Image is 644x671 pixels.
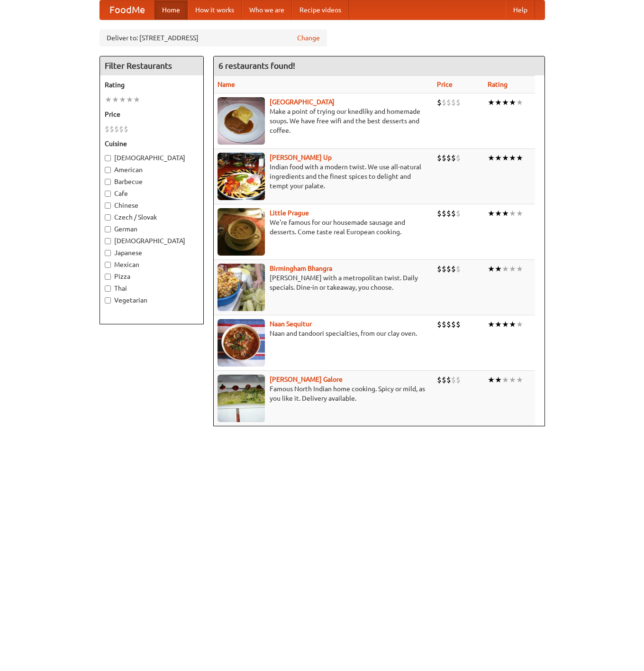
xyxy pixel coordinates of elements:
li: $ [442,153,446,163]
label: American [105,165,199,175]
label: Mexican [105,260,199,269]
a: Little Prague [270,209,309,217]
label: German [105,224,199,234]
li: $ [442,97,446,108]
input: Pizza [105,274,111,280]
li: $ [446,319,451,330]
p: [PERSON_NAME] with a metropolitan twist. Daily specials. Dine-in or takeaway, you choose. [218,273,430,292]
img: bhangra.jpg [218,264,265,311]
a: [GEOGRAPHIC_DATA] [270,98,335,106]
b: Naan Sequitur [270,320,312,328]
li: $ [451,97,456,108]
li: $ [446,153,451,163]
input: Barbecue [105,179,111,185]
li: $ [442,264,446,274]
li: ★ [495,153,502,163]
li: ★ [133,94,140,105]
li: ★ [495,208,502,219]
img: naansequitur.jpg [218,319,265,367]
a: Help [506,0,535,19]
input: American [105,167,111,173]
img: curryup.jpg [218,153,265,200]
li: ★ [495,375,502,385]
img: czechpoint.jpg [218,97,265,145]
a: Rating [488,81,508,88]
li: ★ [105,94,112,105]
li: ★ [516,264,523,274]
input: [DEMOGRAPHIC_DATA] [105,238,111,244]
h5: Cuisine [105,139,199,148]
li: $ [437,264,442,274]
p: Famous North Indian home cooking. Spicy or mild, as you like it. Delivery available. [218,384,430,403]
a: [PERSON_NAME] Galore [270,376,343,383]
li: ★ [516,208,523,219]
li: ★ [488,264,495,274]
label: Cafe [105,189,199,198]
li: ★ [502,319,509,330]
h4: Filter Restaurants [100,56,203,75]
li: $ [456,208,461,219]
li: ★ [502,264,509,274]
li: $ [124,124,128,134]
li: ★ [509,264,516,274]
li: ★ [509,208,516,219]
li: ★ [112,94,119,105]
li: $ [451,153,456,163]
li: ★ [495,319,502,330]
a: Birmingham Bhangra [270,265,332,272]
li: $ [109,124,114,134]
li: $ [451,375,456,385]
li: $ [446,97,451,108]
li: $ [456,153,461,163]
li: ★ [488,153,495,163]
li: ★ [509,319,516,330]
input: Vegetarian [105,297,111,303]
li: ★ [502,375,509,385]
li: ★ [509,97,516,108]
li: $ [437,153,442,163]
a: Name [218,81,235,88]
input: Japanese [105,250,111,256]
li: ★ [495,97,502,108]
li: ★ [502,208,509,219]
img: littleprague.jpg [218,208,265,256]
label: [DEMOGRAPHIC_DATA] [105,236,199,246]
label: Czech / Slovak [105,212,199,222]
li: $ [451,319,456,330]
input: Thai [105,285,111,292]
li: ★ [495,264,502,274]
a: Who we are [242,0,292,19]
li: $ [456,97,461,108]
a: Home [154,0,188,19]
input: Mexican [105,262,111,268]
p: Make a point of trying our knedlíky and homemade soups. We have free wifi and the best desserts a... [218,107,430,135]
label: Vegetarian [105,295,199,305]
ng-pluralize: 6 restaurants found! [218,61,295,70]
input: Chinese [105,202,111,209]
li: $ [446,264,451,274]
li: ★ [502,153,509,163]
label: Chinese [105,201,199,210]
input: Cafe [105,191,111,197]
li: $ [446,208,451,219]
li: $ [114,124,119,134]
li: $ [451,264,456,274]
img: currygalore.jpg [218,375,265,422]
li: $ [437,97,442,108]
a: [PERSON_NAME] Up [270,154,332,161]
a: Change [297,33,320,43]
li: $ [442,208,446,219]
p: Naan and tandoori specialties, from our clay oven. [218,329,430,338]
p: Indian food with a modern twist. We use all-natural ingredients and the finest spices to delight ... [218,162,430,191]
a: Recipe videos [292,0,349,19]
label: Barbecue [105,177,199,186]
li: ★ [516,153,523,163]
li: ★ [488,97,495,108]
li: $ [456,319,461,330]
label: Japanese [105,248,199,257]
h5: Price [105,110,199,119]
li: ★ [488,208,495,219]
